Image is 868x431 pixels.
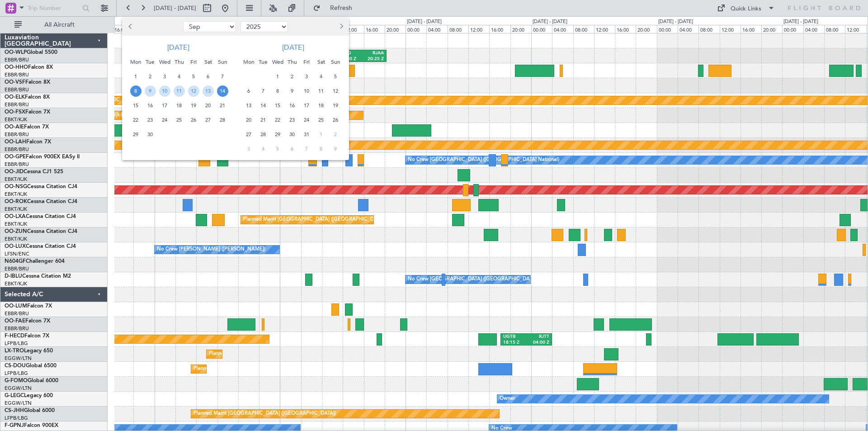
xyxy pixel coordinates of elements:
[215,69,230,84] div: 7-9-2025
[241,113,256,127] div: 20-10-2025
[285,127,299,142] div: 30-10-2025
[314,127,328,142] div: 1-11-2025
[145,71,156,82] span: 2
[186,69,201,84] div: 5-9-2025
[314,55,328,69] div: Sat
[243,143,255,155] span: 3
[258,143,269,155] span: 4
[330,71,341,82] span: 5
[270,113,285,127] div: 22-10-2025
[215,113,230,127] div: 28-9-2025
[330,129,341,140] span: 2
[157,113,172,127] div: 24-9-2025
[130,71,142,82] span: 1
[130,85,142,97] span: 8
[301,100,312,111] span: 17
[328,69,343,84] div: 5-10-2025
[217,71,228,82] span: 7
[314,98,328,113] div: 18-10-2025
[285,55,299,69] div: Thu
[201,69,215,84] div: 6-9-2025
[203,100,214,111] span: 20
[128,98,143,113] div: 15-9-2025
[316,143,327,155] span: 8
[159,100,170,111] span: 17
[299,69,314,84] div: 3-10-2025
[328,98,343,113] div: 19-10-2025
[330,143,341,155] span: 9
[203,85,214,97] span: 13
[157,84,172,98] div: 10-9-2025
[201,113,215,127] div: 27-9-2025
[203,71,214,82] span: 6
[172,98,186,113] div: 18-9-2025
[143,69,157,84] div: 2-9-2025
[316,114,327,126] span: 25
[172,113,186,127] div: 25-9-2025
[272,143,283,155] span: 5
[301,143,312,155] span: 7
[157,69,172,84] div: 3-9-2025
[285,142,299,156] div: 6-11-2025
[287,85,298,97] span: 9
[316,85,327,97] span: 11
[258,85,269,97] span: 7
[328,113,343,127] div: 26-10-2025
[128,113,143,127] div: 22-9-2025
[172,55,186,69] div: Thu
[256,127,270,142] div: 28-10-2025
[172,69,186,84] div: 4-9-2025
[128,127,143,142] div: 29-9-2025
[258,114,269,126] span: 21
[128,69,143,84] div: 1-9-2025
[243,114,255,126] span: 20
[201,84,215,98] div: 13-9-2025
[316,100,327,111] span: 18
[201,98,215,113] div: 20-9-2025
[241,21,288,32] select: Select year
[241,55,256,69] div: Mon
[145,85,156,97] span: 9
[330,114,341,126] span: 26
[314,113,328,127] div: 25-10-2025
[314,69,328,84] div: 4-10-2025
[314,142,328,156] div: 8-11-2025
[217,100,228,111] span: 21
[270,98,285,113] div: 15-10-2025
[241,127,256,142] div: 27-10-2025
[256,98,270,113] div: 14-10-2025
[272,100,283,111] span: 15
[301,71,312,82] span: 3
[299,142,314,156] div: 7-11-2025
[314,84,328,98] div: 11-10-2025
[188,100,199,111] span: 19
[258,100,269,111] span: 14
[299,98,314,113] div: 17-10-2025
[285,113,299,127] div: 23-10-2025
[328,55,343,69] div: Sun
[159,71,170,82] span: 3
[285,69,299,84] div: 2-10-2025
[316,129,327,140] span: 1
[130,100,142,111] span: 15
[299,113,314,127] div: 24-10-2025
[126,19,136,34] button: Previous month
[241,84,256,98] div: 6-10-2025
[145,114,156,126] span: 23
[186,113,201,127] div: 26-9-2025
[270,69,285,84] div: 1-10-2025
[186,98,201,113] div: 19-9-2025
[128,55,143,69] div: Mon
[174,85,185,97] span: 11
[174,100,185,111] span: 18
[301,129,312,140] span: 31
[145,129,156,140] span: 30
[159,114,170,126] span: 24
[143,55,157,69] div: Tue
[143,113,157,127] div: 23-9-2025
[215,98,230,113] div: 21-9-2025
[130,129,142,140] span: 29
[336,19,346,34] button: Next month
[241,98,256,113] div: 13-10-2025
[301,114,312,126] span: 24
